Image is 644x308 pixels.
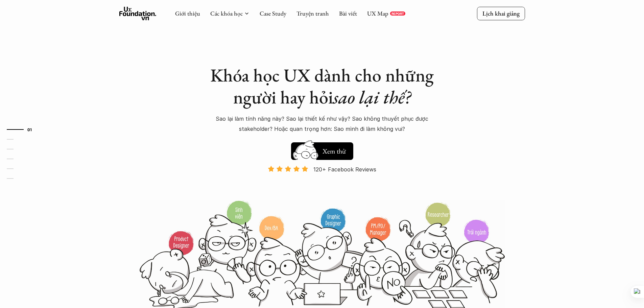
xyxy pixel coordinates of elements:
[321,146,347,156] h5: Xem thử
[313,164,376,174] p: 120+ Facebook Reviews
[204,64,440,108] h1: Khóa học UX dành cho những người hay hỏi
[296,9,329,17] a: Truyện tranh
[175,9,200,17] a: Giới thiệu
[291,139,353,160] a: Xem thử
[262,165,382,199] a: 120+ Facebook Reviews
[339,9,357,17] a: Bài viết
[210,9,243,17] a: Các khóa học
[391,11,404,16] p: REPORT
[477,7,525,20] a: Lịch khai giảng
[482,9,520,17] p: Lịch khai giảng
[333,85,411,109] em: sao lại thế?
[260,9,286,17] a: Case Study
[204,114,440,134] p: Sao lại làm tính năng này? Sao lại thiết kế như vậy? Sao không thuyết phục được stakeholder? Hoặc...
[7,125,39,134] a: 01
[27,127,32,132] strong: 01
[367,9,388,17] a: UX Map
